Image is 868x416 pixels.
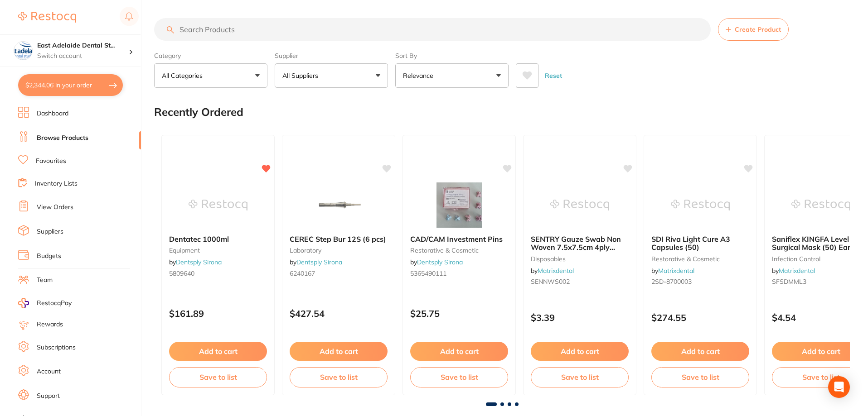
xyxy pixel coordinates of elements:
span: by [651,267,694,275]
a: Dentsply Sirona [296,258,342,266]
button: Relevance [395,63,509,88]
b: SDI Riva Light Cure A3 Capsules (50) [651,235,749,252]
span: by [290,258,342,266]
img: CAD/CAM Investment Pins [430,182,489,228]
a: Dentsply Sirona [417,258,463,266]
a: Account [37,367,61,376]
button: Create Product [718,18,789,41]
button: Add to cart [169,342,267,361]
small: laboratory [290,247,388,254]
img: RestocqPay [18,298,29,308]
p: $274.55 [651,312,749,323]
a: Restocq Logo [18,7,76,28]
button: Reset [542,63,565,88]
img: SDI Riva Light Cure A3 Capsules (50) [671,182,730,228]
img: Restocq Logo [18,12,76,23]
a: Budgets [37,252,61,261]
p: $25.75 [410,308,508,319]
span: by [169,258,222,266]
a: Matrixdental [658,267,694,275]
b: CAD/CAM Investment Pins [410,235,508,243]
button: Save to list [410,367,508,387]
button: Add to cart [651,342,749,361]
a: Favourites [36,157,66,166]
button: Save to list [531,367,629,387]
button: Save to list [169,367,267,387]
b: Dentatec 1000ml [169,235,267,243]
a: Matrixdental [779,267,815,275]
small: 6240167 [290,270,388,277]
small: restorative & cosmetic [651,255,749,263]
a: Suppliers [37,227,63,236]
img: Saniflex KINGFA Level 3 Surgical Mask (50) Earloop Blue [791,182,850,228]
p: All Suppliers [282,71,322,80]
small: 2SD-8700003 [651,278,749,285]
button: Save to list [290,367,388,387]
p: $161.89 [169,308,267,319]
label: Supplier [275,52,388,60]
a: RestocqPay [18,298,72,308]
a: Dentsply Sirona [176,258,222,266]
small: 5365490111 [410,270,508,277]
button: Add to cart [410,342,508,361]
input: Search Products [154,18,711,41]
a: Subscriptions [37,343,76,352]
button: Save to list [651,367,749,387]
button: All Categories [154,63,267,88]
label: Category [154,52,267,60]
span: by [531,267,574,275]
button: All Suppliers [275,63,388,88]
span: Create Product [735,26,781,33]
button: $2,344.06 in your order [18,74,123,96]
h2: Recently Ordered [154,106,243,119]
button: Add to cart [531,342,629,361]
small: 5809640 [169,270,267,277]
b: CEREC Step Bur 12S (6 pcs) [290,235,388,243]
a: View Orders [37,203,73,212]
small: equipment [169,247,267,254]
a: Support [37,392,60,401]
img: East Adelaide Dental Studio [14,42,32,60]
img: CEREC Step Bur 12S (6 pcs) [309,182,368,228]
button: Add to cart [290,342,388,361]
b: SENTRY Gauze Swab Non Woven 7.5x7.5cm 4ply (100) [531,235,629,252]
a: Matrixdental [538,267,574,275]
small: restorative & cosmetic [410,247,508,254]
p: Relevance [403,71,437,80]
img: Dentatec 1000ml [189,182,247,228]
span: RestocqPay [37,299,72,308]
p: Switch account [37,52,129,61]
div: Open Intercom Messenger [828,376,850,398]
a: Dashboard [37,109,68,118]
img: SENTRY Gauze Swab Non Woven 7.5x7.5cm 4ply (100) [550,182,609,228]
h4: East Adelaide Dental Studio [37,41,129,50]
a: Team [37,276,53,285]
a: Inventory Lists [35,179,78,188]
label: Sort By [395,52,509,60]
small: disposables [531,255,629,263]
span: by [772,267,815,275]
a: Rewards [37,320,63,329]
small: SENNWS002 [531,278,629,285]
p: $427.54 [290,308,388,319]
p: $3.39 [531,312,629,323]
a: Browse Products [37,134,88,143]
p: All Categories [162,71,206,80]
span: by [410,258,463,266]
